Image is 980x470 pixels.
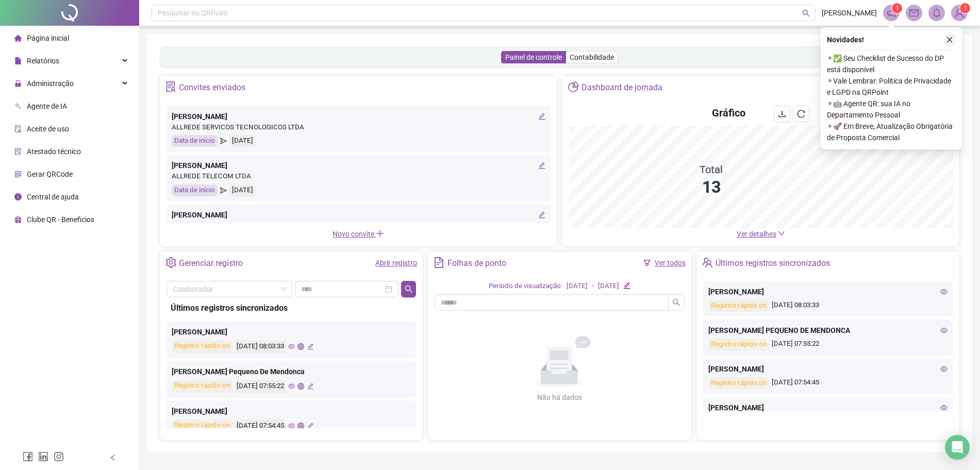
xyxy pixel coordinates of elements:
span: reload [797,110,805,118]
span: edit [538,211,545,219]
div: Dashboard de jornada [582,79,662,96]
span: home [14,35,22,42]
div: Registro rápido on [708,377,769,389]
h4: Gráfico [712,106,745,120]
div: Registro rápido on [172,340,232,353]
span: ⚬ ✅ Seu Checklist de Sucesso do DP está disponível [827,53,956,75]
span: info-circle [14,193,22,200]
div: ALLREDE TELECOM LTDA [172,171,545,182]
span: ⚬ 🤖 Agente QR: sua IA no Departamento Pessoal [827,98,956,121]
span: down [778,230,785,237]
span: edit [538,162,545,169]
span: Central de ajuda [27,193,79,201]
span: 1 [895,5,899,12]
span: Agente de IA [27,102,67,110]
span: eye [288,343,295,350]
span: 1 [964,5,967,12]
span: global [297,343,304,350]
span: Administração [27,79,74,88]
span: bell [932,8,941,18]
div: [DATE] 07:55:22 [708,339,948,350]
div: [PERSON_NAME] [708,402,948,413]
div: Convites enviados [179,79,245,96]
span: search [802,9,810,17]
div: [DATE] 07:54:45 [708,377,948,389]
div: ALLREDE SERVICOS TECNOLOGICOS LTDA [172,221,545,231]
div: Últimos registros sincronizados [716,255,830,272]
div: [PERSON_NAME] [708,363,948,375]
span: Relatórios [27,57,59,65]
span: Gerar QRCode [27,170,73,178]
div: [PERSON_NAME] [172,209,545,221]
div: Folhas de ponto [447,255,506,272]
span: Página inicial [27,34,69,42]
span: edit [307,383,314,390]
span: gift [14,216,22,223]
span: lock [14,80,22,87]
span: send [220,184,227,196]
img: 89204 [952,5,967,21]
div: ALLREDE SERVICOS TECNOLOGICOS LTDA [172,122,545,133]
span: pie-chart [568,81,579,92]
span: left [109,454,117,461]
span: search [405,285,413,293]
div: [PERSON_NAME] [708,286,948,297]
div: Registro rápido on [708,339,769,350]
span: edit [623,282,630,289]
span: search [672,298,680,307]
span: Atestado técnico [27,147,81,156]
span: qrcode [14,171,22,178]
div: Data de início [172,135,218,147]
div: [DATE] [229,135,256,147]
span: Novo convite [333,230,384,238]
span: edit [307,423,314,429]
span: edit [538,113,545,120]
span: Contabilidade [570,53,614,61]
span: plus [376,229,384,238]
span: audit [14,125,22,132]
span: download [778,110,786,118]
span: ⚬ 🚀 Em Breve, Atualização Obrigatória de Proposta Comercial [827,121,956,143]
span: Aceite de uso [27,125,69,133]
span: Ver detalhes [737,230,776,238]
div: [DATE] 08:03:33 [235,340,286,353]
span: global [297,383,304,390]
span: eye [940,288,948,295]
span: solution [14,148,22,155]
span: Painel de controle [505,53,562,61]
span: notification [887,8,896,18]
sup: Atualize o seu contato no menu Meus Dados [960,3,970,13]
span: eye [940,404,948,411]
span: filter [643,259,651,266]
div: [PERSON_NAME] Pequeno De Mendonca [172,366,411,377]
div: [DATE] 07:55:22 [235,380,286,393]
div: Registro rápido on [172,419,232,432]
span: facebook [23,451,33,462]
span: eye [940,327,948,334]
div: [DATE] [229,184,256,196]
span: Novidades ! [827,34,864,45]
div: - [592,281,594,292]
sup: 1 [892,3,902,13]
div: Data de início [172,184,218,196]
span: mail [909,8,919,18]
span: Clube QR - Beneficios [27,215,94,224]
span: eye [288,383,295,390]
span: [PERSON_NAME] [822,7,877,19]
div: [PERSON_NAME] [172,111,545,122]
div: Registro rápido on [708,300,769,312]
div: Gerenciar registro [179,255,243,272]
div: Período de visualização: [489,281,562,292]
span: solution [165,81,176,92]
a: Ver todos [655,259,686,267]
div: Últimos registros sincronizados [171,301,412,314]
span: file-text [434,257,444,268]
div: [DATE] [598,281,619,292]
div: [PERSON_NAME] [172,406,411,417]
span: team [702,257,713,268]
a: Ver detalhes down [737,230,785,238]
span: global [297,423,304,429]
div: Open Intercom Messenger [945,435,970,460]
div: [PERSON_NAME] [172,160,545,171]
div: [DATE] [567,281,588,292]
